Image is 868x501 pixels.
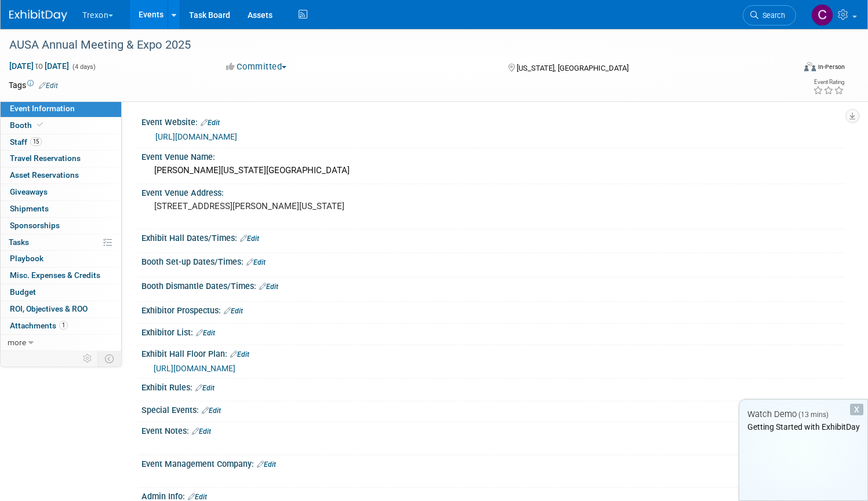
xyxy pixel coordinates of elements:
pre: [STREET_ADDRESS][PERSON_NAME][US_STATE] [154,201,422,211]
a: Edit [39,82,58,90]
div: Event Format [720,60,845,78]
button: Committed [222,61,291,73]
a: Edit [259,283,278,291]
span: Booth [10,120,45,130]
div: Dismiss [850,404,863,415]
a: Edit [230,350,249,359]
img: ExhibitDay [9,10,67,21]
a: Asset Reservations [1,167,121,184]
div: Exhibit Rules: [141,379,845,394]
span: Misc. Expenses & Credits [10,270,100,280]
div: Exhibitor Prospectus: [141,302,845,317]
a: Edit [257,460,276,469]
span: ROI, Objectives & ROO [10,304,88,313]
a: Shipments [1,201,121,217]
div: AUSA Annual Meeting & Expo 2025 [5,35,773,56]
div: Event Notes: [141,422,845,437]
div: Event Venue Name: [141,148,845,163]
a: Event Information [1,101,121,117]
span: 15 [30,137,42,146]
span: Asset Reservations [10,170,79,180]
a: Giveaways [1,184,121,200]
div: Special Events: [141,401,845,416]
div: Event Website: [141,114,845,129]
div: [PERSON_NAME][US_STATE][GEOGRAPHIC_DATA] [150,162,836,180]
a: Playbook [1,251,121,267]
div: Event Rating [813,79,844,85]
a: ROI, Objectives & ROO [1,301,121,317]
a: Edit [224,307,243,315]
a: Misc. Expenses & Credits [1,268,121,284]
a: Edit [192,427,211,436]
div: Booth Dismantle Dates/Times: [141,277,845,292]
div: Getting Started with ExhibitDay [739,421,867,433]
span: Event Information [10,104,75,113]
span: to [34,61,45,71]
a: Staff15 [1,134,121,151]
a: Sponsorships [1,218,121,234]
span: Shipments [10,204,49,213]
span: (4 days) [71,63,96,71]
a: Edit [246,258,266,266]
img: Format-Inperson.png [804,62,816,71]
a: Tasks [1,235,121,251]
td: Tags [9,79,58,91]
a: Attachments1 [1,318,121,334]
a: more [1,335,121,351]
div: Event Management Company: [141,455,845,470]
a: Search [743,5,796,25]
span: Tasks [9,237,29,247]
span: [DATE] [DATE] [9,61,70,71]
span: Sponsorships [10,221,60,230]
a: Booth [1,118,121,134]
div: Event Venue Address: [141,184,845,199]
div: Exhibitor List: [141,324,845,339]
span: more [8,338,26,347]
a: Edit [188,493,207,501]
span: Giveaways [10,187,48,196]
i: Booth reservation complete [37,122,43,128]
a: Edit [196,329,215,337]
span: Attachments [10,321,68,330]
a: Travel Reservations [1,151,121,167]
div: Exhibit Hall Floor Plan: [141,345,845,360]
span: Budget [10,287,36,297]
a: Edit [201,119,220,127]
span: Search [758,11,785,20]
td: Toggle Event Tabs [98,351,122,366]
span: [US_STATE], [GEOGRAPHIC_DATA] [517,64,629,72]
span: Playbook [10,254,43,263]
div: Exhibit Hall Dates/Times: [141,229,845,244]
span: Staff [10,137,42,147]
a: Budget [1,284,121,301]
div: Watch Demo [739,408,867,420]
div: In-Person [818,63,845,71]
span: 1 [59,321,68,330]
span: (13 mins) [798,411,829,419]
a: [URL][DOMAIN_NAME] [155,132,237,141]
span: Travel Reservations [10,153,81,163]
a: Edit [202,407,221,415]
a: Edit [195,384,215,392]
a: [URL][DOMAIN_NAME] [154,364,235,373]
div: Booth Set-up Dates/Times: [141,253,845,268]
img: Chris Linton [811,4,833,26]
a: Edit [240,235,259,243]
td: Personalize Event Tab Strip [78,351,98,366]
